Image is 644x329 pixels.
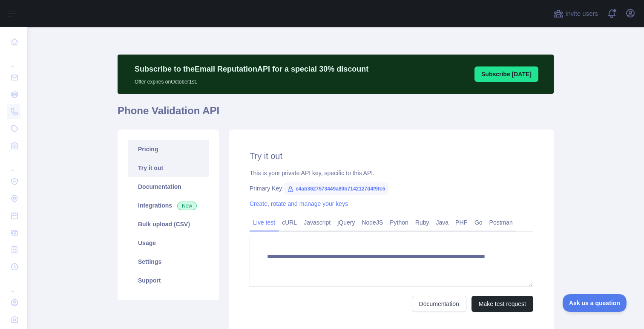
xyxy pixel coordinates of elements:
[128,252,209,271] a: Settings
[177,202,197,210] span: New
[250,216,279,229] a: Live test
[565,9,598,19] span: Invite users
[128,196,209,215] a: Integrations New
[471,296,533,312] button: Make test request
[552,7,600,20] button: Invite users
[563,294,627,312] iframe: Toggle Customer Support
[334,216,358,229] a: jQuery
[7,51,20,68] div: ...
[7,276,20,293] div: ...
[128,140,209,159] a: Pricing
[250,150,533,162] h2: Try it out
[250,184,533,193] div: Primary Key:
[412,296,466,312] a: Documentation
[486,216,516,229] a: Postman
[284,182,388,195] span: e4ab3627573449a89b7142127d4f9fc5
[300,216,334,229] a: Javascript
[250,169,533,177] div: This is your private API key, specific to this API.
[474,66,538,82] button: Subscribe [DATE]
[135,63,368,75] p: Subscribe to the Email Reputation API for a special 30 % discount
[471,216,486,229] a: Go
[128,271,209,290] a: Support
[135,75,368,85] p: Offer expires on October 1st.
[128,234,209,252] a: Usage
[128,215,209,234] a: Bulk upload (CSV)
[250,200,348,207] a: Create, rotate and manage your keys
[279,216,300,229] a: cURL
[128,177,209,196] a: Documentation
[118,104,554,124] h1: Phone Validation API
[128,159,209,177] a: Try it out
[7,155,20,172] div: ...
[412,216,433,229] a: Ruby
[433,216,452,229] a: Java
[386,216,412,229] a: Python
[358,216,386,229] a: NodeJS
[452,216,471,229] a: PHP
